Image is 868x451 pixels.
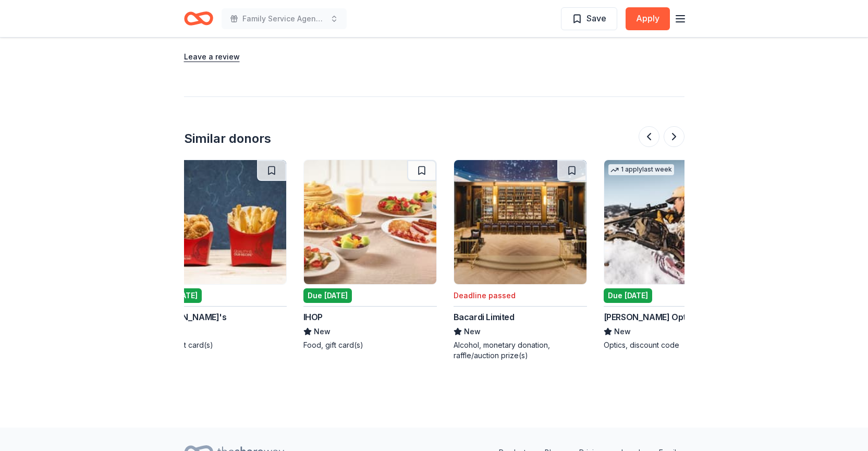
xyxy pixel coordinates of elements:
span: Save [586,11,606,25]
div: Similar donors [184,130,271,147]
span: New [614,325,631,338]
div: Deadline passed [454,289,516,302]
button: Apply [626,7,670,30]
div: 1 apply last week [608,164,674,175]
span: New [314,325,331,338]
span: Family Service Agency October Gala [242,13,326,25]
div: IHOP [303,311,323,323]
img: Image for Wendy's [154,160,286,284]
img: Image for IHOP [304,160,436,284]
div: Food, gift card(s) [303,340,437,350]
a: Image for Burris Optics1 applylast weekDue [DATE]Online app[PERSON_NAME] OpticsNewOptics, discoun... [604,160,737,350]
a: Image for IHOPDue [DATE]IHOPNewFood, gift card(s) [303,160,437,350]
button: Family Service Agency October Gala [222,8,347,29]
div: Due [DATE] [604,288,652,303]
div: Optics, discount code [604,340,737,350]
div: [PERSON_NAME]'s [153,311,227,323]
button: Leave a review [184,51,240,63]
div: Alcohol, monetary donation, raffle/auction prize(s) [454,340,587,361]
div: Due [DATE] [303,288,352,303]
button: Save [561,7,617,30]
div: Food, gift card(s) [153,340,287,350]
img: Image for Burris Optics [604,160,737,284]
div: Bacardi Limited [454,311,515,323]
a: Home [184,6,213,31]
a: Image for Bacardi LimitedDeadline passedBacardi LimitedNewAlcohol, monetary donation, raffle/auct... [454,160,587,361]
span: New [464,325,481,338]
div: [PERSON_NAME] Optics [604,311,698,323]
a: Image for Wendy'sDue [DATE][PERSON_NAME]'sNewFood, gift card(s) [153,160,287,350]
img: Image for Bacardi Limited [454,160,586,284]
